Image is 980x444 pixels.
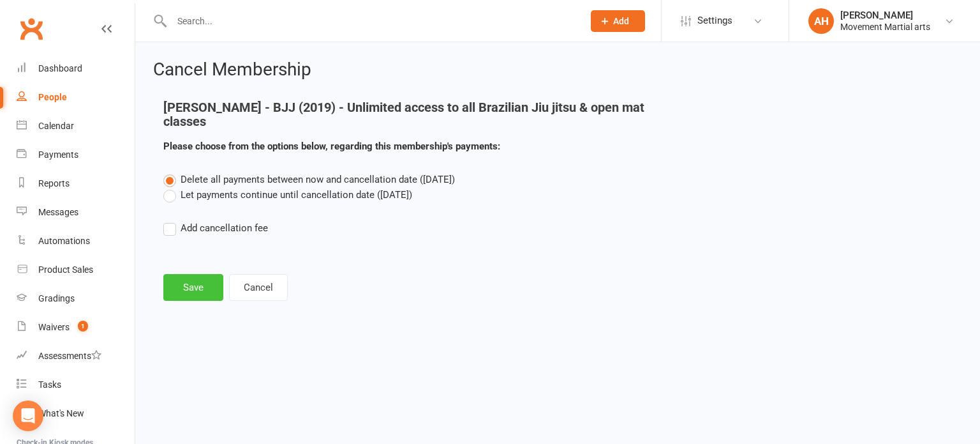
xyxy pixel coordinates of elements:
a: Assessments [17,342,135,371]
div: [PERSON_NAME] [840,10,930,21]
span: Add [613,16,629,26]
h4: [PERSON_NAME] - BJJ (2019) - Unlimited access to all Brazilian Jiu jitsu & open mat classes [163,100,683,128]
a: Payments [17,141,135,169]
a: Clubworx [15,13,47,45]
div: Product Sales [38,264,93,275]
div: Automations [38,236,90,246]
button: Cancel [229,274,288,301]
a: Gradings [17,284,135,313]
a: Tasks [17,371,135,399]
div: Calendar [38,121,74,131]
a: Product Sales [17,256,135,284]
div: What's New [38,408,84,418]
a: What's New [17,399,135,428]
div: Tasks [38,379,61,390]
div: Dashboard [38,63,82,73]
span: 1 [78,321,88,332]
h2: Cancel Membership [153,60,962,80]
span: Settings [697,6,732,35]
a: Waivers 1 [17,313,135,342]
div: Reports [38,178,70,188]
div: Waivers [38,322,70,332]
input: Search... [168,12,574,30]
label: Let payments continue until cancellation date ([DATE]) [163,187,412,203]
label: Add cancellation fee [163,220,268,236]
a: Automations [17,227,135,256]
div: Messages [38,207,78,217]
span: Delete all payments between now and cancellation date ([DATE]) [181,174,455,185]
button: Save [163,274,223,301]
a: Dashboard [17,54,135,83]
a: Reports [17,169,135,198]
div: Payments [38,149,78,160]
div: Assessments [38,351,101,361]
strong: Please choose from the options below, regarding this membership's payments: [163,141,500,152]
div: AH [808,8,834,34]
a: Calendar [17,112,135,141]
div: Movement Martial arts [840,21,930,33]
div: People [38,92,67,102]
button: Add [591,10,645,32]
a: People [17,83,135,112]
div: Gradings [38,293,75,303]
div: Open Intercom Messenger [13,401,43,431]
a: Messages [17,198,135,227]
